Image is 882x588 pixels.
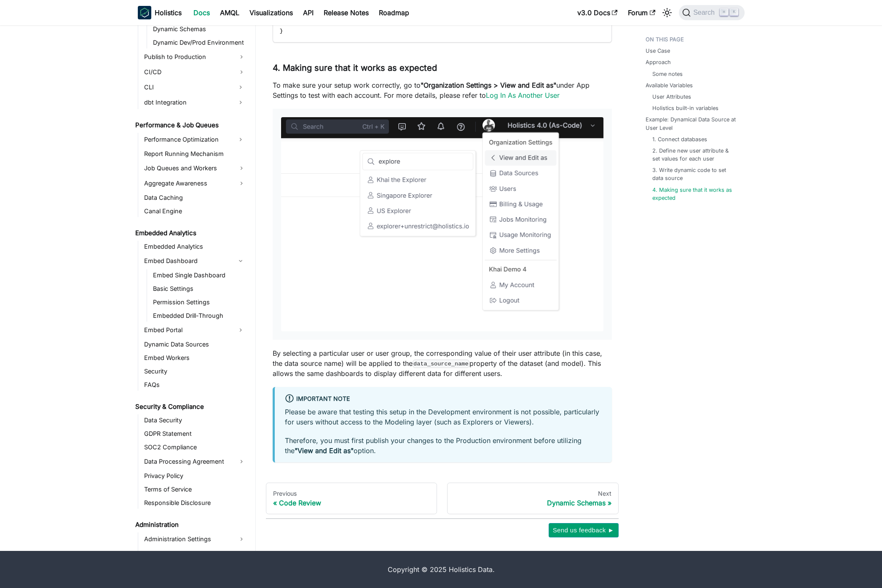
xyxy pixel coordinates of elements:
[285,435,602,456] p: Therefore, you must first publish your changes to the Production environment before utilizing the...
[142,365,248,377] a: Security
[142,497,248,509] a: Responsible Disclosure
[173,564,709,575] div: Copyright © 2025 Holistics Data.
[133,119,248,131] a: Performance & Job Queues
[142,65,248,79] a: CI/CD
[266,483,437,515] a: PreviousCode Review
[133,519,248,531] a: Administration
[652,104,718,112] a: Holistics built-in variables
[691,9,720,16] span: Search
[273,490,430,497] div: Previous
[142,177,248,190] a: Aggregate Awareness
[679,5,744,20] button: Search (Command+K)
[133,401,248,413] a: Security & Compliance
[142,133,233,146] a: Performance Optimization
[150,23,248,35] a: Dynamic Schemas
[730,8,738,16] kbd: K
[652,166,736,182] a: 3. Write dynamic code to set data source
[233,133,248,146] button: Expand sidebar category 'Performance Optimization'
[142,81,233,94] a: CLI
[447,483,619,515] a: NextDynamic Schemas
[273,348,612,379] p: By selecting a particular user or user group, the corresponding value of their user attribute (in...
[646,81,693,89] a: Available Variables
[142,148,248,160] a: Report Running Mechanism
[142,205,248,217] a: Canal Engine
[572,6,623,19] a: v3.0 Docs
[720,8,728,16] kbd: ⌘
[652,93,691,101] a: User Attributes
[142,532,248,546] a: Administration Settings
[142,548,248,561] a: Billing & Subscriptions
[150,37,248,48] a: Dynamic Dev/Prod Environment
[646,47,670,55] a: Use Case
[486,91,560,99] a: Log In As Another User
[244,6,298,19] a: Visualizations
[298,6,319,19] a: API
[319,6,374,19] a: Release Notes
[285,407,602,427] p: Please be aware that testing this setup in the Development environment is not possible, particula...
[142,352,248,364] a: Embed Workers
[142,483,248,495] a: Terms of Service
[374,6,414,19] a: Roadmap
[549,523,619,537] button: Send us feedback ►
[133,227,248,239] a: Embedded Analytics
[652,135,707,143] a: 1. Connect databases
[646,115,740,132] a: Example: Dynamical Data Source at User Level
[652,70,683,78] a: Some notes
[188,6,215,19] a: Docs
[150,296,248,308] a: Permission Settings
[155,8,182,18] b: Holistics
[138,6,182,19] a: HolisticsHolistics
[150,269,248,281] a: Embed Single Dashboard
[273,63,612,73] h3: 4. Making sure that it works as expected
[142,428,248,440] a: GDPR Statement
[652,186,736,202] a: 4. Making sure that it works as expected
[553,525,614,536] span: Send us feedback ►
[233,254,248,268] button: Collapse sidebar category 'Embed Dashboard'
[233,81,248,94] button: Expand sidebar category 'CLI'
[142,379,248,391] a: FAQs
[454,499,611,507] div: Dynamic Schemas
[142,241,248,252] a: Embedded Analytics
[142,414,248,426] a: Data Security
[142,323,233,337] a: Embed Portal
[413,360,470,368] code: data_source_name
[280,28,283,34] span: }
[233,96,248,109] button: Expand sidebar category 'dbt Integration'
[142,441,248,453] a: SOC2 Compliance
[266,483,619,515] nav: Docs pages
[215,6,244,19] a: AMQL
[142,254,233,268] a: Embed Dashboard
[646,58,671,66] a: Approach
[142,192,248,204] a: Data Caching
[142,470,248,482] a: Privacy Policy
[142,161,248,175] a: Job Queues and Workers
[142,455,248,468] a: Data Processing Agreement
[660,6,674,19] button: Switch between dark and light mode (currently light mode)
[421,81,556,89] strong: "Organization Settings > View and Edit as"
[233,323,248,337] button: Expand sidebar category 'Embed Portal'
[454,490,611,497] div: Next
[273,499,430,507] div: Code Review
[285,394,602,405] div: Important note
[142,338,248,350] a: Dynamic Data Sources
[623,6,660,19] a: Forum
[142,50,248,64] a: Publish to Production
[295,446,354,455] strong: "View and Edit as"
[150,310,248,322] a: Embedded Drill-Through
[273,80,612,100] p: To make sure your setup work correctly, go to under App Settings to test with each account. For m...
[142,96,233,109] a: dbt Integration
[652,147,736,163] a: 2. Define new user attribute & set values for each user
[138,6,151,19] img: Holistics
[150,283,248,295] a: Basic Settings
